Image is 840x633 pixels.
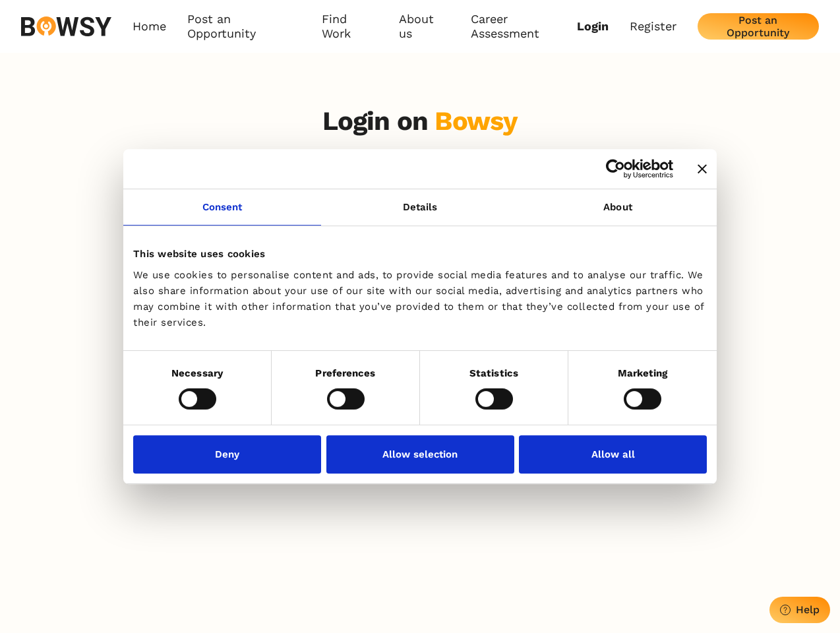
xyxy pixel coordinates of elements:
[558,159,673,179] a: Usercentrics Cookiebot - opens in a new window
[321,189,519,226] a: Details
[133,435,321,473] button: Deny
[519,189,717,226] a: About
[133,12,166,42] a: Home
[577,19,609,34] a: Login
[796,603,820,616] div: Help
[769,597,830,623] button: Help
[322,105,518,137] h3: Login on
[630,19,676,34] a: Register
[471,12,577,42] a: Career Assessment
[133,267,707,330] div: We use cookies to personalise content and ads, to provide social media features and to analyse ou...
[698,164,707,173] button: Close banner
[326,435,514,473] button: Allow selection
[618,367,668,379] strong: Marketing
[345,148,495,162] p: Enter and start using it
[435,105,518,136] div: Bowsy
[519,435,707,473] button: Allow all
[171,367,223,379] strong: Necessary
[21,16,111,36] img: svg%3e
[698,13,819,40] button: Post an Opportunity
[315,367,375,379] strong: Preferences
[133,246,707,262] div: This website uses cookies
[123,189,321,226] a: Consent
[469,367,518,379] strong: Statistics
[708,14,808,39] div: Post an Opportunity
